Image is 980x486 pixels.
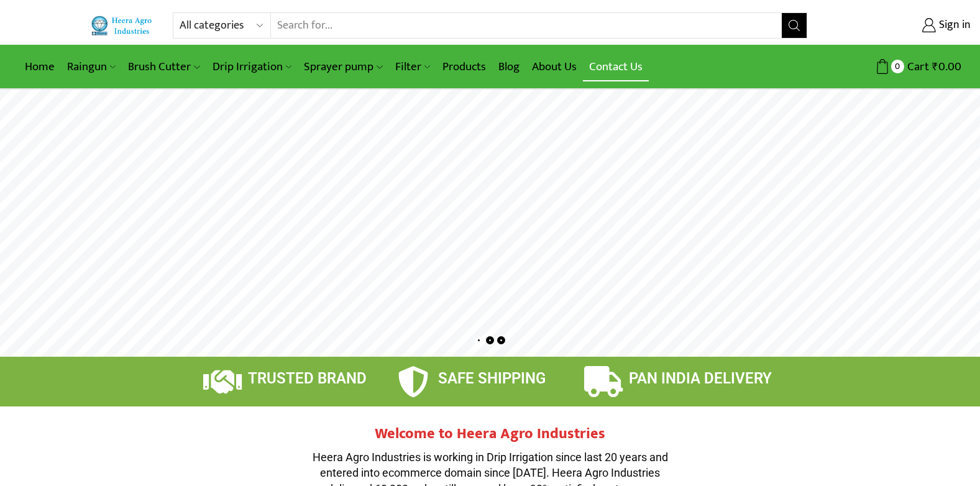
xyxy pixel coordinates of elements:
[820,55,961,78] a: 0 Cart ₹0.00
[526,52,583,81] a: About Us
[932,57,938,76] span: ₹
[826,14,971,37] a: Sign in
[891,60,904,73] span: 0
[122,52,206,81] a: Brush Cutter
[298,52,388,81] a: Sprayer pump
[304,425,677,443] h2: Welcome to Heera Agro Industries
[932,57,961,76] bdi: 0.00
[936,17,971,34] span: Sign in
[904,58,929,75] span: Cart
[438,370,546,387] span: SAFE SHIPPING
[61,52,122,81] a: Raingun
[248,370,367,387] span: TRUSTED BRAND
[629,370,772,387] span: PAN INDIA DELIVERY
[436,52,492,81] a: Products
[492,52,526,81] a: Blog
[19,52,61,81] a: Home
[271,13,782,38] input: Search for...
[782,13,807,38] button: Search button
[389,52,436,81] a: Filter
[583,52,649,81] a: Contact Us
[206,52,298,81] a: Drip Irrigation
